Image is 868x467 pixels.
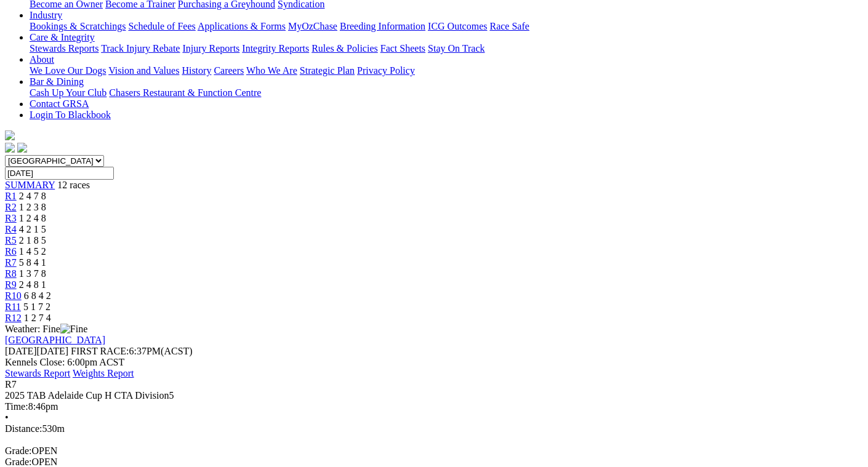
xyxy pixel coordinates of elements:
a: Stewards Reports [30,43,98,54]
span: 2 1 8 5 [19,235,46,245]
span: 6 8 4 2 [24,290,51,301]
div: Industry [30,21,863,32]
span: 5 1 7 2 [23,301,50,312]
div: Kennels Close: 6:00pm ACST [5,357,863,368]
a: ICG Outcomes [428,21,487,31]
a: [GEOGRAPHIC_DATA] [5,335,105,345]
a: Fact Sheets [380,43,425,54]
a: About [30,54,54,65]
span: 6:37PM(ACST) [71,346,193,356]
span: [DATE] [5,346,68,356]
a: R3 [5,213,17,223]
span: [DATE] [5,346,37,356]
a: Bar & Dining [30,76,84,87]
span: Distance: [5,423,42,434]
span: 1 2 7 4 [24,313,51,323]
a: SUMMARY [5,180,55,190]
img: logo-grsa-white.png [5,130,15,140]
div: 8:46pm [5,401,863,412]
a: Who We Are [246,65,297,76]
img: facebook.svg [5,143,15,153]
a: Track Injury Rebate [101,43,180,54]
a: Privacy Policy [357,65,415,76]
a: R8 [5,268,17,279]
a: Injury Reports [182,43,239,54]
span: Time: [5,401,28,412]
a: R2 [5,202,17,212]
span: • [5,412,9,423]
a: Care & Integrity [30,32,95,42]
div: 530m [5,423,863,434]
span: 2 4 8 1 [19,279,46,290]
span: 4 2 1 5 [19,224,46,234]
a: R5 [5,235,17,245]
a: R9 [5,279,17,290]
a: R6 [5,246,17,257]
a: Breeding Information [340,21,425,31]
a: Careers [214,65,244,76]
img: twitter.svg [17,143,27,153]
span: Grade: [5,445,32,456]
a: We Love Our Dogs [30,65,106,76]
div: 2025 TAB Adelaide Cup H CTA Division5 [5,390,863,401]
div: Care & Integrity [30,43,863,54]
a: Strategic Plan [300,65,355,76]
div: Bar & Dining [30,87,863,98]
a: R1 [5,191,17,201]
span: 1 4 5 2 [19,246,46,257]
a: Rules & Policies [311,43,378,54]
span: R7 [5,379,17,389]
span: 5 8 4 1 [19,257,46,268]
span: FIRST RACE: [71,346,129,356]
a: Login To Blackbook [30,110,111,120]
span: 2 4 7 8 [19,191,46,201]
a: Stay On Track [428,43,484,54]
a: Integrity Reports [242,43,309,54]
span: 12 races [57,180,90,190]
img: Fine [60,324,87,335]
a: Applications & Forms [198,21,286,31]
a: Vision and Values [108,65,179,76]
a: Chasers Restaurant & Function Centre [109,87,261,98]
a: R11 [5,301,21,312]
span: 1 3 7 8 [19,268,46,279]
div: About [30,65,863,76]
a: R7 [5,257,17,268]
a: MyOzChase [288,21,337,31]
a: R4 [5,224,17,234]
span: 1 2 4 8 [19,213,46,223]
a: Industry [30,10,62,20]
a: Contact GRSA [30,98,89,109]
a: Cash Up Your Club [30,87,106,98]
a: R10 [5,290,22,301]
a: Stewards Report [5,368,70,378]
a: History [182,65,211,76]
a: Weights Report [73,368,134,378]
span: Weather: Fine [5,324,87,334]
div: OPEN [5,445,863,457]
span: Grade: [5,457,32,467]
a: Schedule of Fees [128,21,195,31]
input: Select date [5,167,114,180]
span: 1 2 3 8 [19,202,46,212]
a: Race Safe [489,21,529,31]
a: R12 [5,313,22,323]
a: Bookings & Scratchings [30,21,126,31]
